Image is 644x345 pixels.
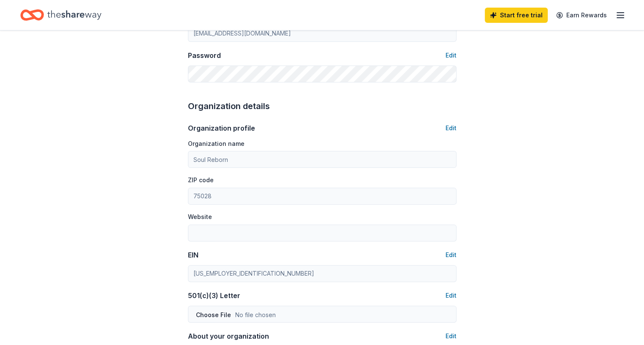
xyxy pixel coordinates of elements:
div: Organization profile [188,123,255,133]
div: EIN [188,250,198,260]
div: 501(c)(3) Letter [188,290,240,301]
div: About your organization [188,331,269,341]
input: 12345 (U.S. only) [188,188,457,205]
input: 12-3456789 [188,265,457,282]
button: Edit [446,123,457,133]
button: Edit [446,331,457,341]
button: Edit [446,250,457,260]
button: Edit [446,50,457,60]
a: Earn Rewards [551,8,612,23]
div: Organization details [188,99,457,113]
div: Password [188,50,221,60]
label: Organization name [188,140,245,148]
a: Start free trial [485,8,548,23]
button: Edit [446,290,457,301]
a: Home [20,5,101,25]
label: Website [188,213,212,221]
label: ZIP code [188,176,214,184]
